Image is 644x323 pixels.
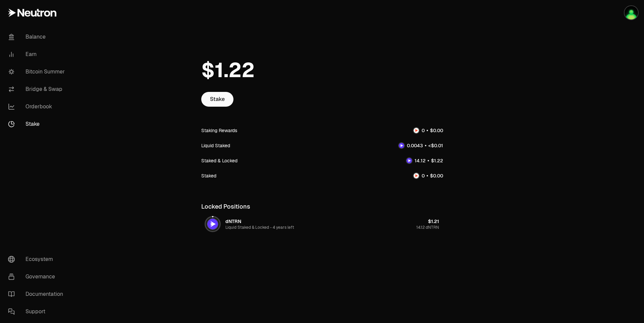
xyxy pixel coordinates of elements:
[3,115,72,133] a: Stake
[201,142,230,149] div: Liquid Staked
[3,28,72,46] a: Balance
[201,172,216,179] div: Staked
[207,219,218,229] img: dNTRN Logo
[3,98,72,115] a: Orderbook
[399,143,404,148] img: dNTRN Logo
[3,251,72,268] a: Ecosystem
[414,128,419,133] img: NTRN Logo
[201,157,237,164] div: Staked & Locked
[416,225,439,230] div: 14.12 dNTRN
[3,285,72,303] a: Documentation
[414,173,419,178] img: NTRN Logo
[3,46,72,63] a: Earn
[3,303,72,320] a: Support
[201,92,233,107] a: Stake
[273,225,294,230] span: 4 years left
[225,218,241,225] div: dNTRN
[3,268,72,285] a: Governance
[201,199,443,214] div: Locked Positions
[201,127,237,134] div: Staking Rewards
[407,158,412,163] img: dNTRN Logo
[3,63,72,80] a: Bitcoin Summer
[625,6,638,19] img: Sub3Serg
[225,225,273,230] span: Liquid Staked & Locked -
[3,80,72,98] a: Bridge & Swap
[428,218,439,225] div: $1.21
